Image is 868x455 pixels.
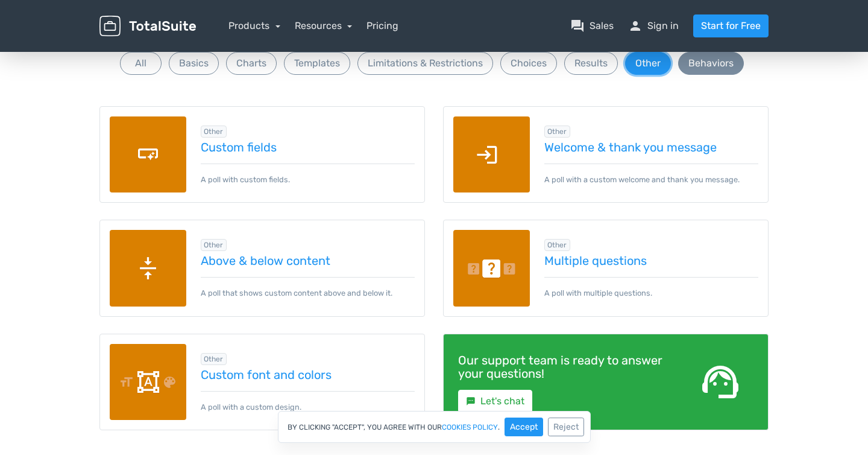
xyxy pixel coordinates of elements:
[453,230,530,307] img: multiple-questions.png.webp
[505,418,543,436] button: Accept
[544,141,759,154] a: Welcome & thank you message
[466,396,476,406] small: sms
[295,20,353,31] a: Resources
[201,353,227,365] span: Browse all in Other
[544,126,571,138] span: Browse all in Other
[544,277,759,299] p: A poll with multiple questions.
[201,368,415,381] a: Custom font and colors
[110,230,186,307] img: above-below-content.png.webp
[699,360,742,404] span: support_agent
[442,424,498,431] a: cookies policy
[201,141,415,154] a: Custom fields
[544,164,759,185] p: A poll with a custom welcome and thank you message.
[570,19,585,33] span: question_answer
[228,20,280,31] a: Products
[284,52,350,75] button: Templates
[357,52,493,75] button: Limitations & Restrictions
[548,418,584,436] button: Reject
[110,344,186,421] img: custom-font-colors.png.webp
[278,411,591,443] div: By clicking "Accept", you agree with our .
[201,126,227,138] span: Browse all in Other
[453,116,530,193] img: welcome-thank-you-message.png.webp
[201,277,415,299] p: A poll that shows custom content above and below it.
[628,19,643,33] span: person
[544,239,571,251] span: Browse all in Other
[693,14,769,37] a: Start for Free
[201,391,415,413] p: A poll with a custom design.
[169,52,219,75] button: Basics
[628,19,679,33] a: personSign in
[201,254,415,267] a: Above & below content
[201,239,227,251] span: Browse all in Other
[544,254,759,267] a: Multiple questions
[458,354,668,380] h4: Our support team is ready to answer your questions!
[570,19,614,33] a: question_answerSales
[458,390,532,413] a: smsLet's chat
[99,16,196,37] img: TotalSuite for WordPress
[366,19,398,33] a: Pricing
[625,52,671,75] button: Other
[201,164,415,185] p: A poll with custom fields.
[110,116,186,193] img: custom-fields.png.webp
[564,52,618,75] button: Results
[120,52,162,75] button: All
[226,52,277,75] button: Charts
[678,52,744,75] button: Behaviors
[500,52,557,75] button: Choices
